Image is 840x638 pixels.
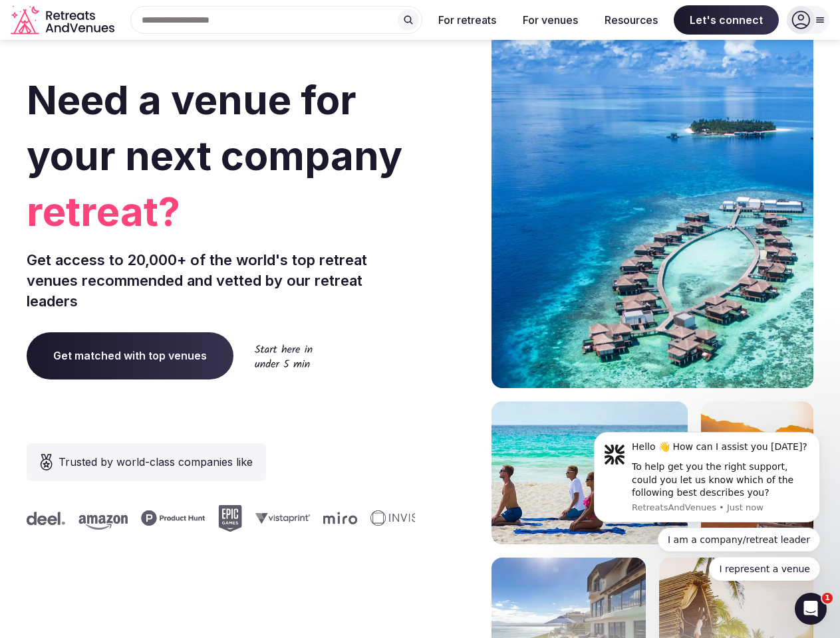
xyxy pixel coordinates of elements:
svg: Miro company logo [317,512,351,524]
p: Get access to 20,000+ of the world's top retreat venues recommended and vetted by our retreat lea... [27,250,415,311]
iframe: Intercom live chat [795,593,827,625]
svg: Vistaprint company logo [249,512,304,524]
span: retreat? [27,183,415,239]
a: Get matched with top venues [27,332,233,379]
svg: Retreats and Venues company logo [11,5,117,35]
button: For retreats [428,5,507,35]
iframe: Intercom notifications message [574,420,840,589]
span: Let's connect [674,5,779,35]
span: Need a venue for your next company [27,76,402,179]
img: yoga on tropical beach [491,401,688,544]
svg: Invisible company logo [364,510,438,526]
img: Start here in under 5 min [255,344,313,368]
a: Visit the homepage [11,5,117,35]
span: Trusted by world-class companies like [59,454,253,470]
svg: Epic Games company logo [212,505,236,532]
button: For venues [512,5,589,35]
img: woman sitting in back of truck with camels [701,401,813,544]
button: Resources [594,5,668,35]
svg: Deel company logo [21,512,59,525]
span: 1 [822,593,833,603]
